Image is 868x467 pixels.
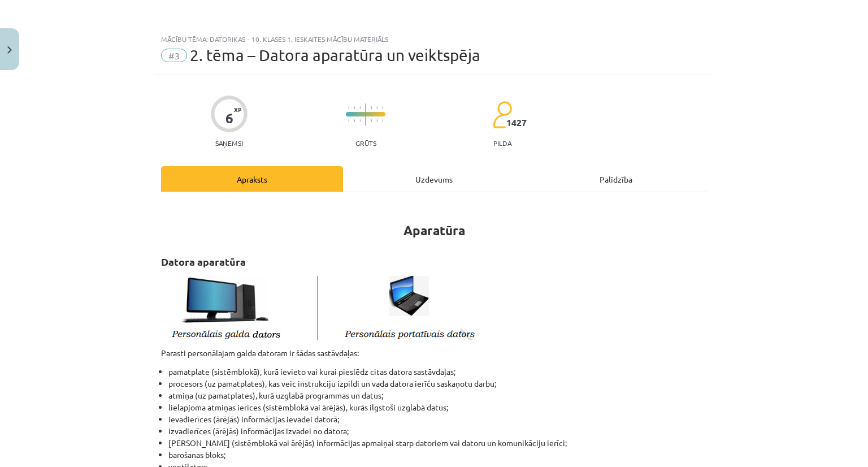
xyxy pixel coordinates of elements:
[168,401,707,413] li: lielapjoma atmiņas ierīces (sistēmblokā vai ārējās), kurās ilgstoši uzglabā datus;
[168,437,707,449] li: [PERSON_NAME] (sistēmblokā vai ārējās) informācijas apmaiņai starp datoriem vai datoru un komunik...
[365,103,366,126] img: icon-long-line-d9ea69661e0d244f92f715978eff75569469978d946b2353a9bb055b3ed8787d.svg
[168,449,707,461] li: barošanas bloks;
[371,119,372,122] img: icon-short-line-57e1e144782c952c97e751825c79c345078a6d821885a25fce030b3d8c18986b.svg
[161,49,187,62] span: #3
[354,119,355,122] img: icon-short-line-57e1e144782c952c97e751825c79c345078a6d821885a25fce030b3d8c18986b.svg
[348,119,349,122] img: icon-short-line-57e1e144782c952c97e751825c79c345078a6d821885a25fce030b3d8c18986b.svg
[343,166,525,192] div: Uzdevums
[168,378,707,390] li: procesors (uz pamatplates), kas veic instrukciju izpildi un vada datora ierīču saskaņotu darbu;
[234,106,241,113] span: XP
[161,255,246,268] strong: Datora aparatūra
[168,425,707,437] li: izvadierīces (ārējās) informācijas izvadei no datora;
[506,118,527,128] span: 1427
[382,106,383,109] img: icon-short-line-57e1e144782c952c97e751825c79c345078a6d821885a25fce030b3d8c18986b.svg
[371,106,372,109] img: icon-short-line-57e1e144782c952c97e751825c79c345078a6d821885a25fce030b3d8c18986b.svg
[168,390,707,401] li: atmiņa (uz pamatplates), kurā uzglabā programmas un datus;
[211,139,248,147] p: Saņemsi
[168,413,707,425] li: ievadierīces (ārējās) informācijas ievadei datorā;
[492,101,512,129] img: students-c634bb4e5e11cddfef0936a35e636f08e4e9abd3cc4e673bd6f9a4125e45ecb1.svg
[403,222,465,239] strong: Aparatūra
[355,139,376,147] p: Grūts
[359,106,361,109] img: icon-short-line-57e1e144782c952c97e751825c79c345078a6d821885a25fce030b3d8c18986b.svg
[359,119,361,122] img: icon-short-line-57e1e144782c952c97e751825c79c345078a6d821885a25fce030b3d8c18986b.svg
[376,106,377,109] img: icon-short-line-57e1e144782c952c97e751825c79c345078a6d821885a25fce030b3d8c18986b.svg
[161,166,343,192] div: Apraksts
[168,366,707,378] li: pamatplate (sistēmblokā), kurā ievieto vai kurai pieslēdz citas datora sastāvdaļas;
[190,46,480,64] span: 2. tēma – Datora aparatūra un veiktspēja
[354,106,355,109] img: icon-short-line-57e1e144782c952c97e751825c79c345078a6d821885a25fce030b3d8c18986b.svg
[493,139,511,147] p: pilda
[161,35,707,43] div: Mācību tēma: Datorikas - 10. klases 1. ieskaites mācību materiāls
[7,46,12,54] img: icon-close-lesson-0947bae3869378f0d4975bcd49f059093ad1ed9edebbc8119c70593378902aed.svg
[382,119,383,122] img: icon-short-line-57e1e144782c952c97e751825c79c345078a6d821885a25fce030b3d8c18986b.svg
[225,110,233,126] div: 6
[376,119,377,122] img: icon-short-line-57e1e144782c952c97e751825c79c345078a6d821885a25fce030b3d8c18986b.svg
[525,166,707,192] div: Palīdzība
[161,347,707,359] p: Parasti personālajam galda datoram ir šādas sastāvdaļas:
[348,106,349,109] img: icon-short-line-57e1e144782c952c97e751825c79c345078a6d821885a25fce030b3d8c18986b.svg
